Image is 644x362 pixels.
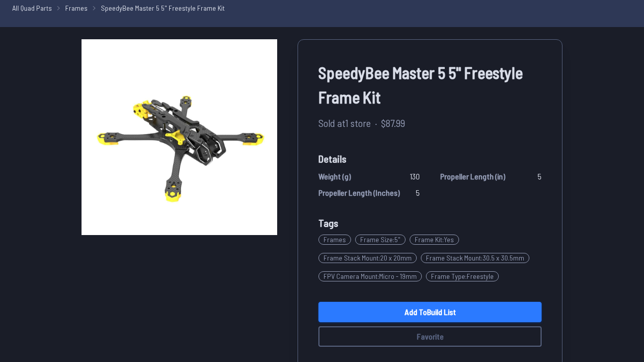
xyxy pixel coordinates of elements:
[421,249,533,267] a: Frame Stack Mount:30.5 x 30.5mm
[318,187,400,199] span: Propeller Length (Inches)
[101,3,225,13] a: SpeedyBee Master 5 5" Freestyle Frame Kit
[318,151,542,166] span: Details
[355,230,410,249] a: Frame Size:5"
[318,217,338,229] span: Tags
[12,3,52,13] a: All Quad Parts
[381,115,405,131] span: $87.99
[318,235,351,245] span: Frames
[318,267,426,286] a: FPV Camera Mount:Micro - 19mm
[318,253,417,263] span: Frame Stack Mount : 20 x 20mm
[318,326,542,347] button: Favorite
[318,302,542,322] a: Add toBuild List
[318,230,355,249] a: Frames
[426,271,499,281] span: Frame Type : Freestyle
[82,39,277,235] img: image
[318,60,542,109] span: SpeedyBee Master 5 5" Freestyle Frame Kit
[416,187,420,199] span: 5
[410,230,463,249] a: Frame Kit:Yes
[410,170,420,183] span: 130
[410,235,459,245] span: Frame Kit : Yes
[318,271,422,281] span: FPV Camera Mount : Micro - 19mm
[318,170,351,183] span: Weight (g)
[426,267,503,286] a: Frame Type:Freestyle
[318,115,371,131] span: Sold at 1 store
[318,249,421,267] a: Frame Stack Mount:20 x 20mm
[375,115,377,131] span: ·
[421,253,529,263] span: Frame Stack Mount : 30.5 x 30.5mm
[355,235,406,245] span: Frame Size : 5"
[65,3,88,13] a: Frames
[538,170,542,183] span: 5
[440,170,505,183] span: Propeller Length (in)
